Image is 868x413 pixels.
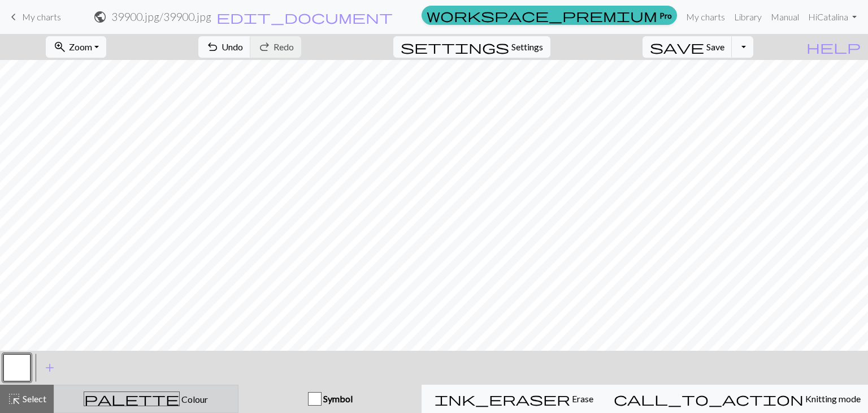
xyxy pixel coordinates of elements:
[511,40,543,54] span: Settings
[53,39,67,55] span: zoom_in
[650,39,704,55] span: save
[222,41,243,52] span: Undo
[206,39,219,55] span: undo
[427,7,657,23] span: workspace_premium
[606,385,868,413] button: Knitting mode
[84,391,179,407] span: palette
[766,6,804,28] a: Manual
[7,9,20,25] span: keyboard_arrow_left
[804,6,861,28] a: HiCatalina
[54,385,238,413] button: Colour
[614,391,804,407] span: call_to_action
[706,41,724,52] span: Save
[435,391,570,407] span: ink_eraser
[43,360,57,376] span: add
[682,6,730,28] a: My charts
[22,11,61,22] span: My charts
[401,39,509,55] span: settings
[238,385,422,413] button: Symbol
[7,391,21,407] span: highlight_alt
[401,40,509,54] i: Settings
[69,41,92,52] span: Zoom
[393,36,550,58] button: SettingsSettings
[7,7,61,27] a: My charts
[804,393,861,404] span: Knitting mode
[322,393,353,404] span: Symbol
[422,6,677,25] a: Pro
[216,9,393,25] span: edit_document
[730,6,766,28] a: Library
[422,385,606,413] button: Erase
[46,36,106,58] button: Zoom
[180,394,208,405] span: Colour
[643,36,732,58] button: Save
[93,9,107,25] span: public
[198,36,251,58] button: Undo
[111,10,211,23] h2: 39900.jpg / 39900.jpg
[806,39,861,55] span: help
[21,393,46,404] span: Select
[570,393,593,404] span: Erase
